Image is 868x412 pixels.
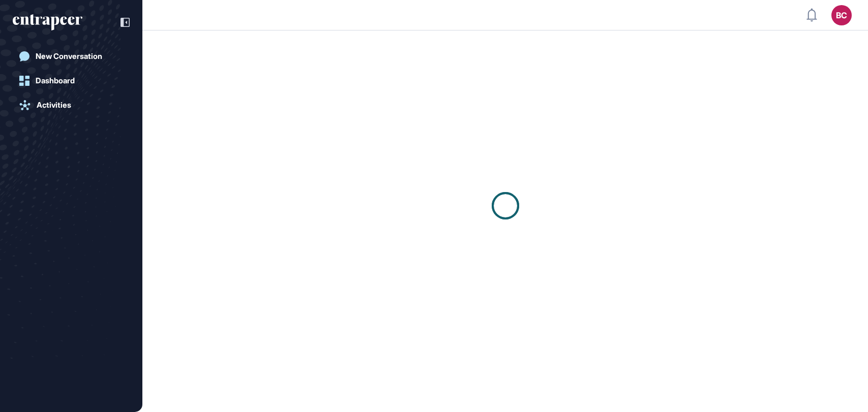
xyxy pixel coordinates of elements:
[831,5,852,25] button: BC
[36,52,102,61] div: New Conversation
[13,95,130,115] a: Activities
[36,76,75,85] div: Dashboard
[13,71,130,91] a: Dashboard
[13,46,130,67] a: New Conversation
[37,101,71,110] div: Activities
[13,14,82,30] div: entrapeer-logo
